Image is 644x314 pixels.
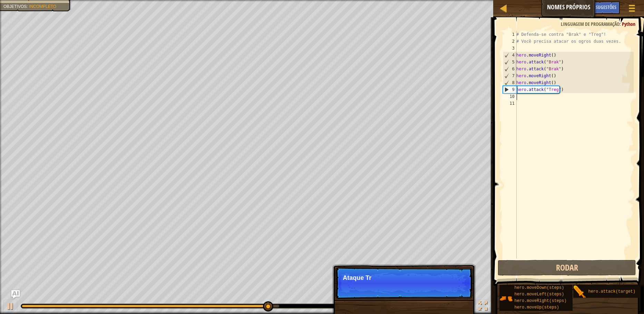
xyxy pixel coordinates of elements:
[577,4,589,10] span: Ask AI
[3,4,27,9] span: Objetivos
[503,100,517,107] div: 11
[503,72,517,79] div: 7
[29,4,56,9] span: Incompleto
[561,21,619,27] span: Linguagem de programação
[514,298,566,303] span: hero.moveRight(steps)
[503,93,517,100] div: 10
[11,290,20,298] button: Ask AI
[503,52,517,59] div: 4
[503,38,517,45] div: 2
[503,65,517,72] div: 6
[514,285,564,290] span: hero.moveDown(steps)
[503,59,517,65] div: 5
[27,4,29,9] span: :
[476,300,490,314] button: Toggle fullscreen
[503,31,517,38] div: 1
[503,45,517,52] div: 3
[503,86,517,93] div: 9
[574,1,592,14] button: Ask AI
[499,292,513,305] img: portrait.png
[596,4,616,10] span: Sugestões
[619,21,622,27] span: :
[503,79,517,86] div: 8
[588,289,635,294] span: hero.attack(target)
[623,1,641,18] button: Mostrar menu do jogo
[622,21,635,27] span: Python
[498,260,636,276] button: Rodar
[514,292,564,297] span: hero.moveLeft(steps)
[3,300,17,314] button: Ctrl + P: Play
[514,305,559,310] span: hero.moveUp(steps)
[343,274,465,281] p: Ataque Tr
[573,285,586,298] img: portrait.png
